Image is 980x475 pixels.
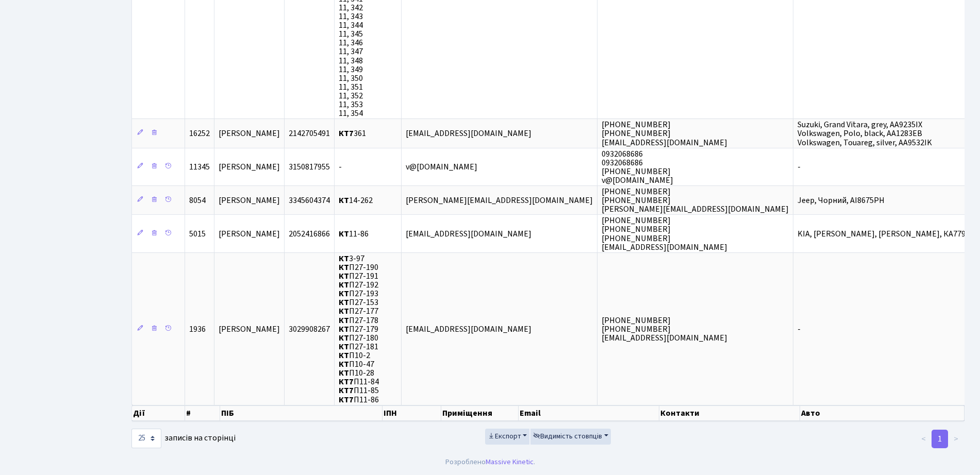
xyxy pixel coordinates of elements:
b: КТ7 [339,385,354,397]
b: КТ [339,306,349,317]
span: Suzuki, Grand Vitara, grey, AA9235IX Volkswagen, Polo, black, AA1283EB Volkswagen, Touareg, silve... [798,119,932,148]
span: [PHONE_NUMBER] [PHONE_NUMBER] [PERSON_NAME][EMAIL_ADDRESS][DOMAIN_NAME] [602,186,789,215]
span: - [798,161,801,173]
span: [EMAIL_ADDRESS][DOMAIN_NAME] [406,324,531,335]
b: КТ [339,228,349,240]
b: КТ [339,332,349,344]
label: записів на сторінці [131,429,236,448]
b: КТ7 [339,376,354,387]
span: 3-97 П27-190 П27-191 П27-192 П27-193 П27-153 П27-177 П27-178 П27-179 П27-180 П27-181 П10-2 П10-47... [339,253,379,405]
span: 1936 [189,324,206,335]
span: 3345604374 [289,195,330,206]
span: v@[DOMAIN_NAME] [406,161,477,173]
b: КТ [339,341,349,352]
span: Jeep, Чорний, AI8675PH [798,195,885,206]
a: Massive Kinetic [486,456,534,467]
th: Контакти [659,405,800,421]
span: 0932068686 0932068686 [PHONE_NUMBER] v@[DOMAIN_NAME] [602,148,673,186]
span: [PHONE_NUMBER] [PHONE_NUMBER] [EMAIL_ADDRESS][DOMAIN_NAME] [602,315,727,344]
select: записів на сторінці [131,429,161,448]
b: КТ [339,262,349,273]
span: 2142705491 [289,128,330,140]
span: - [798,324,801,335]
span: [PERSON_NAME] [219,161,280,173]
span: 8054 [189,195,206,206]
span: 3029908267 [289,324,330,335]
b: КТ [339,367,349,379]
b: КТ [339,359,349,370]
span: 16252 [189,128,210,140]
span: 14-262 [339,195,373,206]
span: Експорт [488,431,521,442]
span: 11345 [189,161,210,173]
span: [PHONE_NUMBER] [PHONE_NUMBER] [PHONE_NUMBER] [EMAIL_ADDRESS][DOMAIN_NAME] [602,215,727,252]
th: ПІБ [220,405,383,421]
b: КТ [339,350,349,361]
th: Дії [132,405,185,421]
b: КТ [339,315,349,326]
th: Email [519,405,659,421]
b: КТ [339,324,349,335]
b: КТ7 [339,394,354,405]
span: [PERSON_NAME][EMAIL_ADDRESS][DOMAIN_NAME] [406,195,593,206]
th: ІПН [383,405,441,421]
span: 3150817955 [289,161,330,173]
span: 361 [339,128,366,140]
span: [PERSON_NAME] [219,228,280,240]
th: # [185,405,220,421]
div: Розроблено . [445,456,535,468]
span: [EMAIL_ADDRESS][DOMAIN_NAME] [406,128,531,140]
span: Видимість стовпців [533,431,602,442]
b: КТ [339,270,349,282]
th: Приміщення [441,405,519,421]
b: КТ [339,297,349,308]
b: КТ [339,279,349,291]
b: КТ [339,288,349,299]
span: [PERSON_NAME] [219,128,280,140]
span: [PHONE_NUMBER] [PHONE_NUMBER] [EMAIL_ADDRESS][DOMAIN_NAME] [602,119,727,148]
span: 5015 [189,228,206,240]
th: Авто [800,405,965,421]
b: КТ [339,253,349,264]
span: [EMAIL_ADDRESS][DOMAIN_NAME] [406,228,531,240]
button: Видимість стовпців [530,429,611,445]
span: - [339,161,342,173]
span: [PERSON_NAME] [219,324,280,335]
span: 11-86 [339,228,369,240]
b: КТ7 [339,128,354,140]
span: 2052416866 [289,228,330,240]
span: [PERSON_NAME] [219,195,280,206]
button: Експорт [485,429,530,445]
a: 1 [932,430,948,448]
b: КТ [339,195,349,206]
